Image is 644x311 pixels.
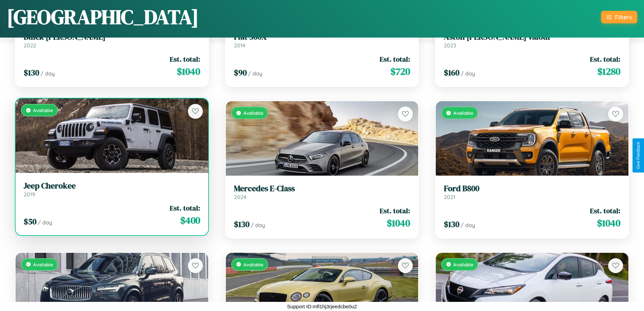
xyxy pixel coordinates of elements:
span: Available [453,110,473,116]
a: Aston [PERSON_NAME] Valour2023 [444,32,620,49]
button: Filters [601,11,637,23]
span: $ 400 [180,214,200,227]
span: Est. total: [380,54,410,64]
h3: Jeep Cherokee [24,181,200,191]
span: $ 1040 [387,216,410,230]
div: Filters [615,14,632,21]
span: 2019 [24,191,35,198]
span: / day [461,222,475,228]
span: $ 130 [234,219,249,230]
span: $ 130 [444,219,459,230]
span: 2014 [234,42,245,49]
span: / day [251,222,265,228]
span: 2021 [444,194,455,200]
a: Mercedes E-Class2024 [234,184,410,200]
h3: Aston [PERSON_NAME] Valour [444,32,620,42]
span: / day [461,70,475,77]
span: / day [41,70,55,77]
span: $ 1040 [597,216,620,230]
span: / day [38,219,52,226]
a: Ford B8002021 [444,184,620,200]
a: Fiat 500X2014 [234,32,410,49]
span: $ 1280 [597,65,620,78]
span: $ 130 [24,67,39,78]
span: Est. total: [590,206,620,216]
span: Available [453,262,473,267]
span: Est. total: [170,54,200,64]
h1: [GEOGRAPHIC_DATA] [7,3,199,31]
span: Available [243,262,263,267]
span: 2022 [24,42,36,49]
p: Support ID: mfl1hj3rjeedcbe0u2 [287,302,357,311]
span: 2024 [234,194,246,200]
span: Available [33,262,53,267]
span: / day [248,70,262,77]
a: Buick [PERSON_NAME]2022 [24,32,200,49]
span: 2023 [444,42,456,49]
span: $ 720 [390,65,410,78]
h3: Mercedes E-Class [234,184,410,194]
span: Est. total: [380,206,410,216]
div: Give Feedback [636,142,641,169]
span: Est. total: [170,203,200,213]
span: Available [243,110,263,116]
span: Available [33,107,53,113]
span: Est. total: [590,54,620,64]
h3: Ford B800 [444,184,620,194]
a: Jeep Cherokee2019 [24,181,200,198]
span: $ 90 [234,67,247,78]
span: $ 50 [24,216,37,227]
span: $ 160 [444,67,459,78]
span: $ 1040 [177,65,200,78]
